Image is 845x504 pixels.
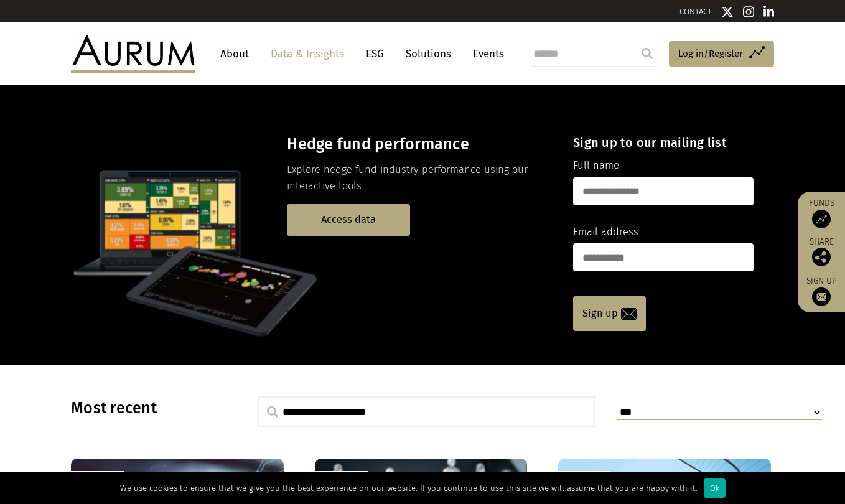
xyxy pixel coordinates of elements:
img: Linkedin icon [763,6,775,18]
img: Access Funds [812,210,831,228]
div: Ok [704,478,726,498]
img: Instagram icon [743,6,754,18]
div: Insights [71,471,124,492]
h3: Most recent [71,399,226,418]
a: Solutions [399,42,457,65]
img: Share this post [812,248,831,266]
a: About [214,42,255,65]
span: Log in/Register [678,46,743,61]
a: CONTACT [679,7,712,16]
div: Share [804,238,839,266]
label: Full name [573,157,619,174]
img: Twitter icon [721,6,734,18]
label: Email address [573,224,638,240]
img: search.svg [267,406,278,418]
img: Aurum [71,35,195,72]
h3: Hedge fund performance [287,135,551,154]
a: ESG [360,42,390,65]
div: Insights [315,471,368,492]
a: Sign up [804,276,839,306]
a: Log in/Register [669,41,774,67]
a: Access data [287,204,410,236]
h4: Sign up to our mailing list [573,135,754,150]
input: Submit [635,41,660,66]
a: Events [467,42,504,65]
a: Sign up [573,296,646,331]
div: Insights [558,471,611,492]
img: Sign up to our newsletter [812,287,831,306]
p: Explore hedge fund industry performance using our interactive tools. [287,162,551,195]
img: email-icon [621,308,637,320]
a: Funds [804,198,839,228]
a: Data & Insights [264,42,350,65]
